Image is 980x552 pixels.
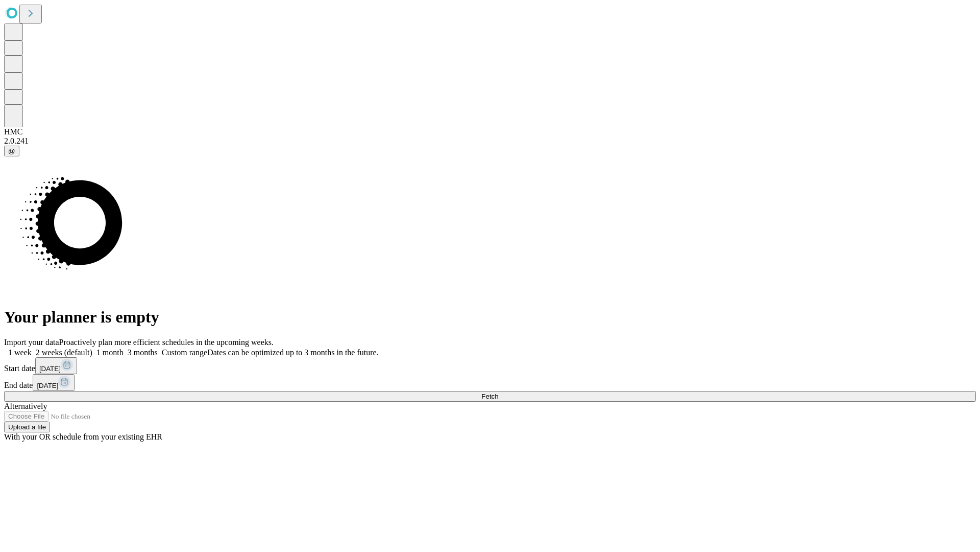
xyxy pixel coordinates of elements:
[4,338,59,347] span: Import your data
[33,374,75,391] button: [DATE]
[4,391,976,402] button: Fetch
[207,348,378,357] span: Dates can be optimized up to 3 months in the future.
[4,146,19,156] button: @
[96,348,124,357] span: 1 month
[128,348,158,357] span: 3 months
[39,365,61,373] span: [DATE]
[162,348,207,357] span: Custom range
[4,308,976,327] h1: Your planner is empty
[4,402,47,410] span: Alternatively
[37,382,58,389] span: [DATE]
[8,348,32,357] span: 1 week
[36,348,92,357] span: 2 weeks (default)
[4,357,976,374] div: Start date
[59,338,274,347] span: Proactively plan more efficient schedules in the upcoming weeks.
[8,147,15,155] span: @
[4,432,162,441] span: With your OR schedule from your existing EHR
[481,393,498,400] span: Fetch
[4,422,50,432] button: Upload a file
[35,357,77,374] button: [DATE]
[4,374,976,391] div: End date
[4,136,976,146] div: 2.0.241
[4,127,976,136] div: HMC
